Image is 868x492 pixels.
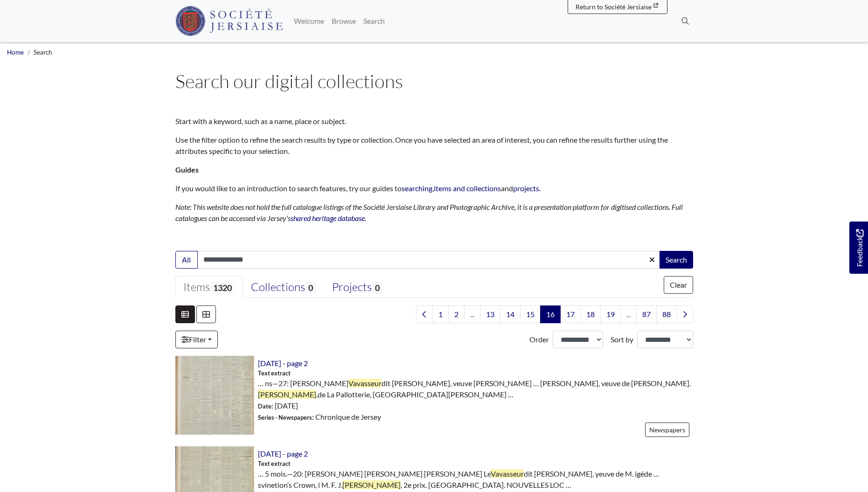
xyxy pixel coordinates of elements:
p: Start with a keyword, such as a name, place or subject. [175,116,693,127]
span: Vavasseur [491,469,524,478]
p: Use the filter option to refine the search results by type or collection. Once you have selected ... [175,134,693,157]
strong: Guides [175,165,199,174]
span: … ns—27: [PERSON_NAME] dit [PERSON_NAME], veuve [PERSON_NAME] … [PERSON_NAME], veuve de [PERSON_N... [258,378,693,400]
input: Enter one or more search terms... [197,251,660,269]
span: 0 [372,281,383,294]
nav: pagination [412,305,693,323]
span: [PERSON_NAME] [342,480,401,489]
a: Newspapers [645,423,689,437]
a: Goto page 87 [636,305,657,323]
a: Search [360,12,389,30]
button: Search [660,251,693,269]
span: Goto page 16 [540,305,561,323]
span: Return to Société Jersiaise [576,3,652,11]
span: 1320 [210,281,235,294]
a: [DATE] - page 2 [258,359,308,367]
a: Goto page 18 [580,305,601,323]
label: Order [529,334,549,345]
a: Previous page [416,305,433,323]
span: 0 [305,281,316,294]
span: Series - Newspapers [258,414,312,421]
a: Home [7,49,24,56]
a: Would you like to provide feedback? [849,222,868,274]
span: Feedback [854,229,865,267]
a: Goto page 15 [520,305,541,323]
a: Next page [676,305,693,323]
img: 30th November 1892 - page 2 [175,356,254,435]
span: Search [34,49,52,56]
a: Société Jersiaise logo [175,4,283,38]
img: Société Jersiaise [175,6,283,36]
a: Browse [328,12,360,30]
div: Collections [251,280,316,294]
a: projects [513,184,539,193]
a: [DATE] - page 2 [258,449,308,458]
a: Goto page 88 [656,305,677,323]
a: Goto page 1 [432,305,449,323]
a: Welcome [290,12,328,30]
span: Date [258,402,271,410]
a: searching [402,184,432,193]
em: Note: This website does not hold the full catalogue listings of the Société Jersiaise Library and... [175,202,683,222]
button: Clear [664,276,693,294]
a: Goto page 2 [448,305,465,323]
h1: Search our digital collections [175,70,693,92]
span: : Chronique de Jersey [258,411,381,423]
a: Goto page 19 [600,305,621,323]
a: Goto page 17 [560,305,581,323]
span: Text extract [258,459,291,468]
span: [PERSON_NAME] [258,390,316,399]
a: Goto page 13 [480,305,500,323]
button: All [175,251,198,269]
span: : [DATE] [258,400,298,411]
span: Vavasseur [348,379,382,388]
label: Sort by [611,334,633,345]
span: … 5 mois.—20: [PERSON_NAME] [PERSON_NAME] [PERSON_NAME] Le dit [PERSON_NAME], yeuve de M. igéde …... [258,468,693,491]
a: shared heritage database [291,214,365,222]
div: Projects [332,280,383,294]
span: Text extract [258,369,291,378]
a: Goto page 14 [500,305,521,323]
a: items and collections [434,184,501,193]
p: If you would like to an introduction to search features, try our guides to , and . [175,183,693,194]
div: Items [183,280,235,294]
a: Filter [175,331,218,348]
